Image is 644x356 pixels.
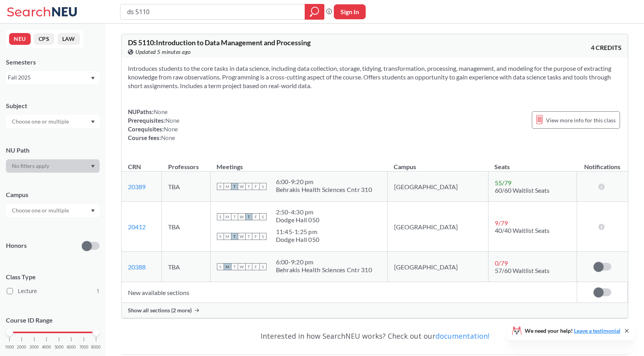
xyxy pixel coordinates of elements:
div: Behrakis Health Sciences Cntr 310 [276,266,372,274]
span: T [231,183,238,190]
div: CRN [128,162,141,171]
span: W [238,263,245,270]
span: S [217,263,224,270]
span: 4000 [42,345,51,349]
div: Fall 2025Dropdown arrow [6,71,100,84]
p: Honors [6,241,27,250]
div: NUPaths: Prerequisites: Corequisites: Course fees: [128,107,180,142]
td: [GEOGRAPHIC_DATA] [387,202,488,252]
span: 6000 [67,345,76,349]
a: Leave a testimonial [574,327,620,334]
td: New available sections [122,282,577,303]
span: S [259,183,266,190]
th: Professors [162,155,210,172]
div: 2:50 - 4:30 pm [276,208,320,216]
div: Dodge Hall 050 [276,216,320,224]
span: 1000 [5,345,14,349]
th: Seats [488,155,577,172]
span: None [165,117,180,124]
span: W [238,183,245,190]
span: 2000 [17,345,26,349]
svg: Dropdown arrow [91,209,95,212]
span: M [224,213,231,220]
div: Interested in how SearchNEU works? Check out our [121,325,628,347]
span: Show all sections (2 more) [128,307,192,314]
svg: Dropdown arrow [91,77,95,80]
a: 20388 [128,263,146,271]
svg: magnifying glass [310,6,319,17]
span: 40/40 Waitlist Seats [495,227,550,234]
span: S [217,183,224,190]
span: 1 [96,287,100,295]
span: W [238,213,245,220]
label: Lecture [7,286,100,296]
div: Dropdown arrow [6,159,100,173]
span: T [231,233,238,240]
button: Sign In [334,4,366,19]
svg: Dropdown arrow [91,165,95,168]
span: F [252,213,259,220]
span: 60/60 Waitlist Seats [495,186,550,194]
span: 8000 [91,345,101,349]
span: F [252,233,259,240]
span: 3000 [30,345,39,349]
span: T [245,183,252,190]
div: 6:00 - 9:20 pm [276,258,372,266]
th: Meetings [210,155,387,172]
span: Class Type [6,273,100,281]
td: TBA [162,252,210,282]
span: 55 / 79 [495,179,511,186]
div: Subject [6,101,100,110]
div: Dropdown arrow [6,115,100,128]
span: S [259,263,266,270]
button: LAW [57,33,80,45]
div: magnifying glass [305,4,324,20]
span: T [245,233,252,240]
span: None [154,108,168,115]
div: Behrakis Health Sciences Cntr 310 [276,186,372,194]
span: View more info for this class [546,115,616,125]
span: 5000 [54,345,64,349]
span: W [238,233,245,240]
span: 0 / 79 [495,259,508,267]
input: Choose one or multiple [8,117,74,126]
section: Introduces students to the core tasks in data science, including data collection, storage, tidyin... [128,64,622,90]
span: S [259,213,266,220]
span: 4 CREDITS [591,43,622,52]
div: Semesters [6,58,100,66]
a: 20412 [128,223,146,231]
span: F [252,263,259,270]
span: Updated 5 minutes ago [135,48,191,56]
td: TBA [162,202,210,252]
span: DS 5110 : Introduction to Data Management and Processing [128,38,311,47]
svg: Dropdown arrow [91,120,95,124]
span: S [217,213,224,220]
div: 6:00 - 9:20 pm [276,178,372,186]
div: Show all sections (2 more) [122,303,628,318]
td: [GEOGRAPHIC_DATA] [387,252,488,282]
div: Fall 2025 [8,73,90,82]
td: TBA [162,172,210,202]
span: T [231,263,238,270]
span: M [224,183,231,190]
div: NU Path [6,146,100,155]
th: Notifications [577,155,628,172]
span: We need your help! [525,328,620,334]
span: F [252,183,259,190]
div: 11:45 - 1:25 pm [276,228,320,236]
a: documentation! [435,331,489,341]
button: CPS [34,33,54,45]
div: Campus [6,190,100,199]
span: M [224,233,231,240]
span: T [245,263,252,270]
span: 7000 [79,345,89,349]
button: NEU [9,33,31,45]
span: None [164,125,178,133]
span: None [161,134,175,141]
span: 57/60 Waitlist Seats [495,267,550,274]
span: 9 / 79 [495,219,508,227]
div: Dropdown arrow [6,204,100,217]
div: Dodge Hall 050 [276,236,320,243]
input: Choose one or multiple [8,206,74,215]
span: M [224,263,231,270]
